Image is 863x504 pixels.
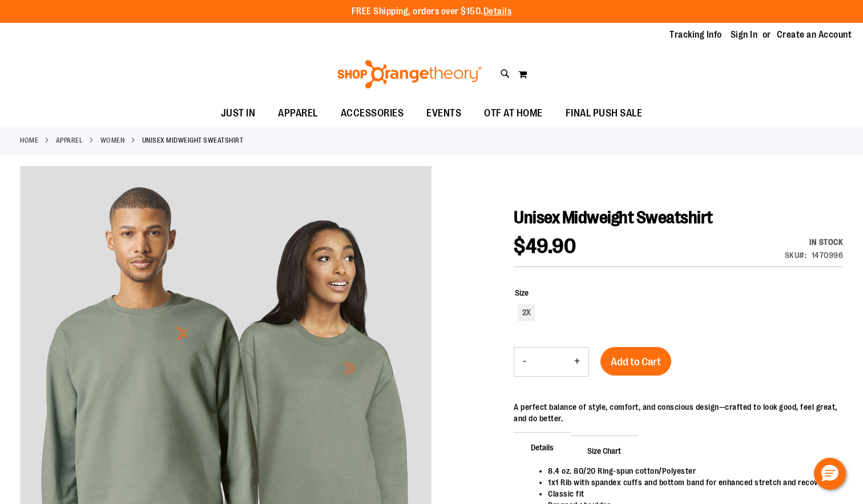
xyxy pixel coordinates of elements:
a: Create an Account [777,29,852,41]
a: APPAREL [267,100,329,126]
span: JUST IN [221,100,256,126]
span: ACCESSORIES [341,100,404,126]
div: 2X [518,304,535,321]
span: Size Chart [570,436,638,465]
a: APPAREL [56,135,83,146]
div: A perfect balance of style, comfort, and conscious design—crafted to look good, feel great, and d... [514,401,843,424]
a: ACCESSORIES [329,100,416,127]
span: OTF AT HOME [484,100,543,126]
li: 8.4 oz. 80/20 Ring-spun cotton/Polyester [548,465,832,477]
strong: Unisex Midweight Sweatshirt [142,135,244,146]
input: Product quantity [535,348,566,376]
div: Availability [785,236,844,248]
div: 1470996 [812,249,844,261]
img: Shop Orangetheory [336,60,483,88]
a: FINAL PUSH SALE [554,100,654,127]
a: WOMEN [100,135,125,146]
a: Sign In [731,29,758,41]
strong: SKU [785,251,807,260]
button: Add to Cart [600,347,671,376]
span: Add to Cart [611,356,661,368]
span: Unisex Midweight Sweatshirt [514,208,713,227]
span: EVENTS [426,100,461,126]
span: Details [514,432,571,462]
a: Home [20,135,38,146]
a: OTF AT HOME [473,100,554,127]
p: FREE Shipping, orders over $150. [352,5,512,18]
a: JUST IN [209,100,267,127]
a: Details [483,6,512,17]
span: FINAL PUSH SALE [566,100,643,126]
li: Classic fit [548,488,832,499]
button: Decrease product quantity [514,348,535,376]
button: Increase product quantity [566,348,588,376]
div: In stock [785,236,844,248]
a: EVENTS [415,100,473,127]
li: 1x1 Rib with spandex cuffs and bottom band for enhanced stretch and recovery [548,477,832,488]
a: Tracking Info [670,29,722,41]
span: $49.90 [514,235,576,258]
button: Hello, have a question? Let’s chat. [814,458,846,490]
span: Size [515,288,529,297]
span: APPAREL [278,100,318,126]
